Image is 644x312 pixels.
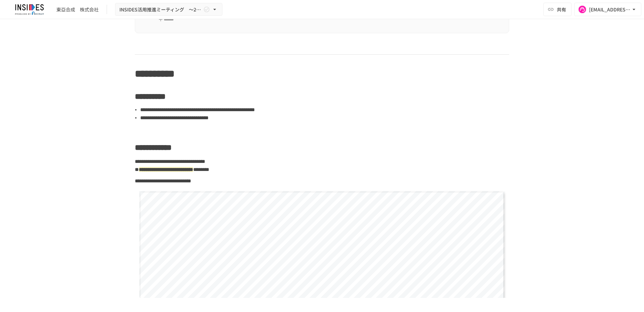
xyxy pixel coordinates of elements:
[543,3,572,16] button: 共有
[8,4,51,15] img: JmGSPSkPjKwBq77AtHmwC7bJguQHJlCRQfAXtnx4WuV
[119,5,202,14] span: INSIDES活用推進ミーティング ～2回目～
[56,6,99,13] div: 東亞合成 株式会社
[115,3,222,16] button: INSIDES活用推進ミーティング ～2回目～
[589,5,631,14] div: [EMAIL_ADDRESS][DOMAIN_NAME]
[574,3,641,16] button: [EMAIL_ADDRESS][DOMAIN_NAME]
[557,6,566,13] span: 共有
